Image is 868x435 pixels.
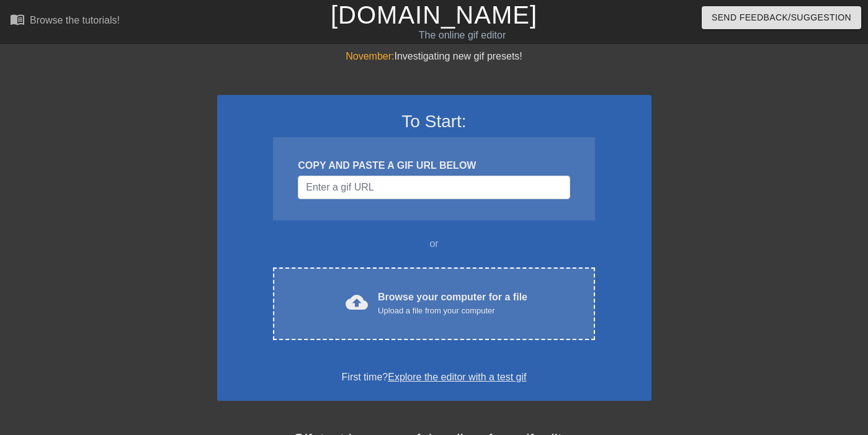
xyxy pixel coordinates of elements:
[702,6,861,29] button: Send Feedback/Suggestion
[217,49,651,64] div: Investigating new gif presets!
[298,176,570,199] input: Username
[346,291,368,313] span: cloud_upload
[346,51,394,61] span: November:
[378,305,527,317] div: Upload a file from your computer
[295,28,629,43] div: The online gif editor
[331,1,537,29] a: [DOMAIN_NAME]
[388,372,526,382] a: Explore the editor with a test gif
[712,10,851,25] span: Send Feedback/Suggestion
[30,15,120,25] div: Browse the tutorials!
[378,290,527,317] div: Browse your computer for a file
[298,158,570,173] div: COPY AND PASTE A GIF URL BELOW
[233,111,635,132] h3: To Start:
[249,236,619,251] div: or
[233,370,635,385] div: First time?
[10,12,25,27] span: menu_book
[10,12,120,31] a: Browse the tutorials!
